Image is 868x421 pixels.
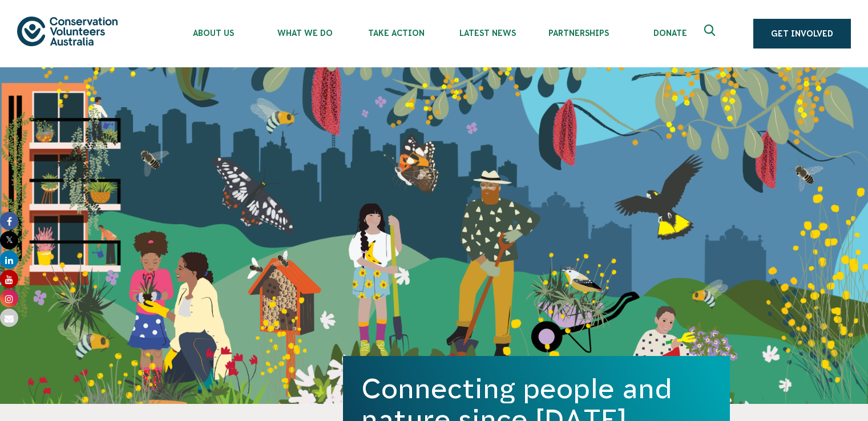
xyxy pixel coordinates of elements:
[259,29,350,38] span: What We Do
[17,17,118,46] img: logo.svg
[753,19,851,48] a: Get Involved
[704,25,718,43] span: Expand search box
[168,29,259,38] span: About Us
[533,29,624,38] span: Partnerships
[697,20,725,47] button: Expand search box Close search box
[624,29,716,38] span: Donate
[442,29,533,38] span: Latest News
[350,29,442,38] span: Take Action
